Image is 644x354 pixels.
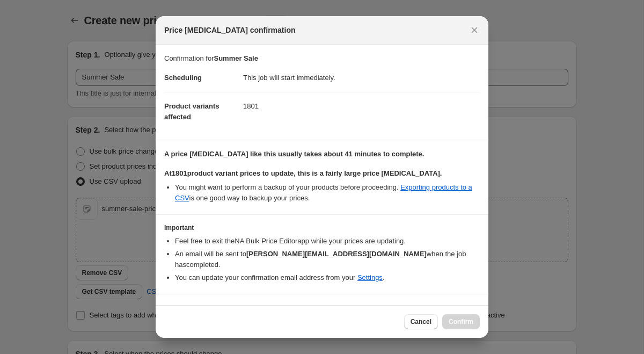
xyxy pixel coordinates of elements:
button: Close [467,23,482,38]
b: At 1801 product variant prices to update, this is a fairly large price [MEDICAL_DATA]. [164,169,442,177]
span: Scheduling [164,74,202,82]
li: Feel free to exit the NA Bulk Price Editor app while your prices are updating. [175,236,480,247]
b: A price [MEDICAL_DATA] like this usually takes about 41 minutes to complete. [164,150,424,158]
span: Product variants affected [164,102,219,121]
span: Price [MEDICAL_DATA] confirmation [164,25,296,35]
a: Settings [357,273,383,281]
button: Cancel [404,314,438,329]
dd: This job will start immediately. [243,64,480,92]
p: Confirmation for [164,53,480,64]
li: You might want to perform a backup of your products before proceeding. is one good way to backup ... [175,182,480,204]
li: You can update your confirmation email address from your . [175,272,480,283]
dd: 1801 [243,92,480,120]
span: Cancel [411,317,431,326]
b: [PERSON_NAME][EMAIL_ADDRESS][DOMAIN_NAME] [246,250,427,258]
li: An email will be sent to when the job has completed . [175,249,480,270]
a: Exporting products to a CSV [175,183,472,202]
b: Summer Sale [214,54,258,62]
h3: Important [164,223,480,232]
